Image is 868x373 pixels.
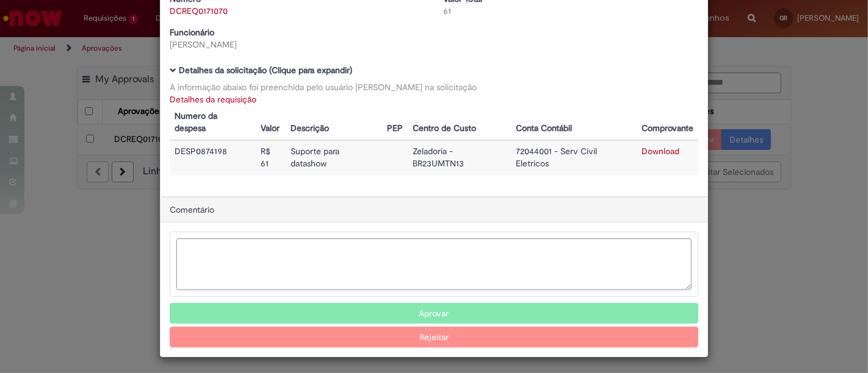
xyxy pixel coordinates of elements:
th: PEP [382,105,408,140]
td: 72044001 - Serv Civil Eletricos [511,140,637,175]
div: 61 [443,5,698,17]
a: Detalhes da requisição [170,94,256,105]
div: [PERSON_NAME] [170,38,425,51]
th: Comprovante [637,105,698,140]
th: Numero da despesa [170,105,256,140]
th: Descrição [286,105,382,140]
th: Centro de Custo [408,105,511,140]
th: Valor [256,105,286,140]
h5: Detalhes da solicitação (Clique para expandir) [170,66,698,75]
th: Conta Contábil [511,105,637,140]
td: Zeladoria - BR23UMTN13 [408,140,511,175]
b: Funcionário [170,27,214,38]
a: DCREQ0171070 [170,5,228,16]
td: DESP0874198 [170,140,256,175]
button: Rejeitar [170,327,698,347]
b: Detalhes da solicitação (Clique para expandir) [179,65,352,76]
td: Suporte para datashow [286,140,382,175]
td: R$ 61 [256,140,286,175]
a: Download [642,146,679,157]
span: Comentário [170,204,214,215]
div: A informação abaixo foi preenchida pelo usuário [PERSON_NAME] na solicitação [170,81,698,93]
button: Aprovar [170,303,698,324]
